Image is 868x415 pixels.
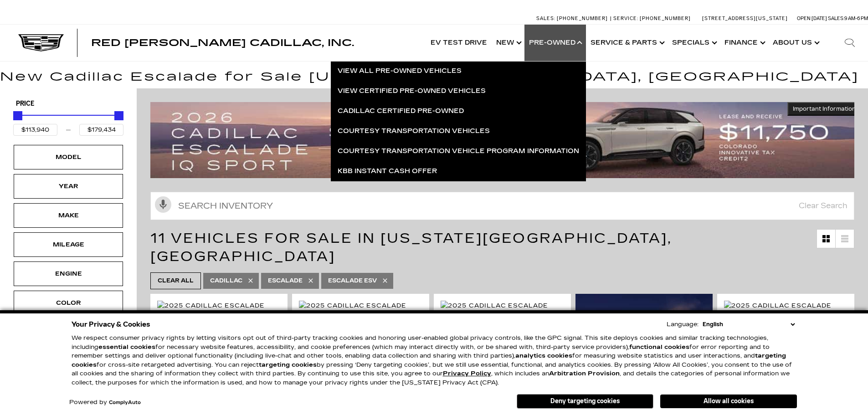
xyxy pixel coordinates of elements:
[14,261,123,286] div: EngineEngine
[13,124,57,136] input: Minimum
[14,291,123,315] div: ColorColor
[46,210,91,220] div: Make
[268,275,303,287] span: Escalade
[109,400,141,405] a: ComplyAuto
[629,343,689,351] strong: functional cookies
[331,101,586,121] a: Cadillac Certified Pre-Owned
[150,192,854,220] input: Search Inventory
[155,196,171,213] svg: Click to toggle on voice search
[586,25,668,61] a: Service & Parts
[787,102,861,116] button: Important Information
[150,230,672,265] span: 11 Vehicles for Sale in [US_STATE][GEOGRAPHIC_DATA], [GEOGRAPHIC_DATA]
[844,15,868,21] span: 9 AM-6 PM
[610,16,693,21] a: Service: [PHONE_NUMBER]
[46,152,91,162] div: Model
[14,145,123,169] div: ModelModel
[515,352,572,359] strong: analytics cookies
[69,400,141,405] div: Powered by
[536,16,610,21] a: Sales: [PHONE_NUMBER]
[441,301,564,321] img: 2025 Cadillac Escalade Sport
[79,124,123,136] input: Maximum
[46,298,91,308] div: Color
[158,275,194,287] span: Clear All
[91,37,354,48] span: Red [PERSON_NAME] Cadillac, Inc.
[557,15,608,21] span: [PHONE_NUMBER]
[720,25,768,61] a: Finance
[517,394,653,409] button: Deny targeting cookies
[16,100,121,108] h5: Price
[536,15,555,21] span: Sales:
[14,174,123,199] div: YearYear
[210,275,242,287] span: Cadillac
[828,15,844,21] span: Sales:
[46,240,91,250] div: Mileage
[157,301,281,321] img: 2025 Cadillac Escalade Sport
[640,15,691,21] span: [PHONE_NUMBER]
[492,25,524,61] a: New
[150,102,861,178] img: 2509-September-FOM-Escalade-IQ-Lease9
[331,161,586,181] a: KBB Instant Cash Offer
[797,15,827,21] span: Open [DATE]
[14,203,123,228] div: MakeMake
[702,15,788,21] a: [STREET_ADDRESS][US_STATE]
[331,141,586,161] a: Courtesy Transportation Vehicle Program Information
[793,105,856,113] span: Important Information
[72,352,786,369] strong: targeting cookies
[331,61,586,81] a: View All Pre-Owned Vehicles
[443,370,491,377] a: Privacy Policy
[524,25,586,61] a: Pre-Owned
[91,38,354,47] a: Red [PERSON_NAME] Cadillac, Inc.
[13,108,123,136] div: Price
[667,322,699,328] div: Language:
[46,269,91,279] div: Engine
[14,232,123,257] div: MileageMileage
[259,361,317,369] strong: targeting cookies
[700,320,797,329] select: Language Select
[549,370,620,377] strong: Arbitration Provision
[768,25,822,61] a: About Us
[668,25,720,61] a: Specials
[72,334,797,387] p: We respect consumer privacy rights by letting visitors opt out of third-party tracking cookies an...
[72,318,150,331] span: Your Privacy & Cookies
[46,181,91,191] div: Year
[331,121,586,141] a: Courtesy Transportation Vehicles
[724,301,847,321] img: 2025 Cadillac Escalade ESV Premium Luxury
[328,275,377,287] span: Escalade ESV
[660,395,797,408] button: Allow all cookies
[98,343,155,351] strong: essential cookies
[613,15,638,21] span: Service:
[13,111,22,120] div: Minimum Price
[18,34,64,51] img: Cadillac Dark Logo with Cadillac White Text
[331,81,586,101] a: View Certified Pre-Owned Vehicles
[114,111,123,120] div: Maximum Price
[299,301,422,321] img: 2025 Cadillac Escalade Premium Luxury
[426,25,492,61] a: EV Test Drive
